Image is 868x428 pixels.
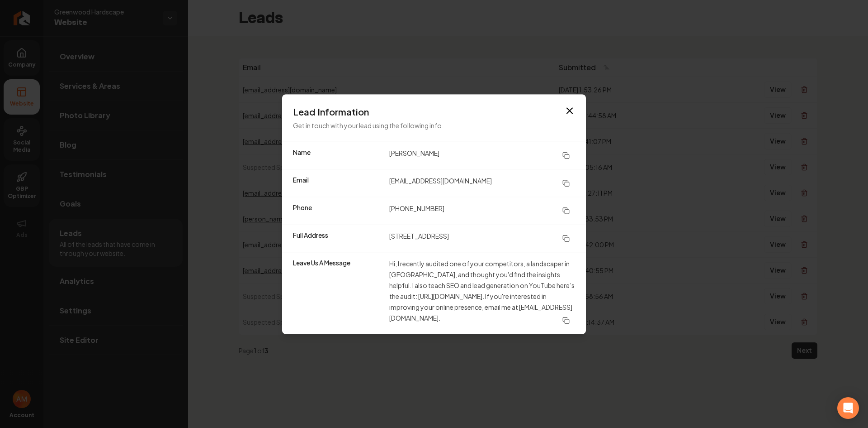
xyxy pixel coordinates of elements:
dd: Hi, I recently audited one of your competitors, a landscaper in [GEOGRAPHIC_DATA], and thought yo... [389,258,575,328]
dt: Email [293,175,382,191]
dd: [PHONE_NUMBER] [389,202,575,219]
dt: Name [293,147,382,164]
dd: [PERSON_NAME] [389,147,575,164]
dt: Leave Us A Message [293,258,382,328]
dt: Phone [293,202,382,219]
p: Get in touch with your lead using the following info. [293,120,575,130]
dd: [EMAIL_ADDRESS][DOMAIN_NAME] [389,175,575,191]
dd: [STREET_ADDRESS] [389,230,575,246]
h3: Lead Information [293,105,575,118]
dt: Full Address [293,230,382,246]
